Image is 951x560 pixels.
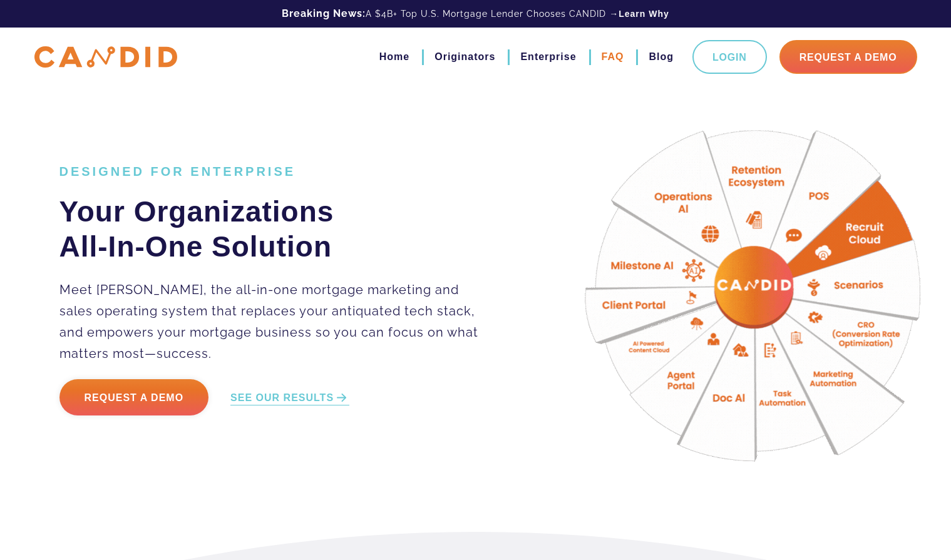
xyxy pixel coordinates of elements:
[434,46,495,68] a: Originators
[59,164,493,179] h1: DESIGNED FOR ENTERPRISE
[379,46,409,68] a: Home
[34,46,177,68] img: CANDID APP
[59,379,209,415] a: Request a Demo
[692,40,767,74] a: Login
[230,391,349,405] a: SEE OUR RESULTS
[59,194,493,264] h2: Your Organizations All-In-One Solution
[282,8,366,19] b: Breaking News:
[520,46,576,68] a: Enterprise
[779,40,917,74] a: Request A Demo
[59,279,493,364] p: Meet [PERSON_NAME], the all-in-one mortgage marketing and sales operating system that replaces yo...
[619,8,669,20] a: Learn Why
[602,46,624,68] a: FAQ
[649,46,674,68] a: Blog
